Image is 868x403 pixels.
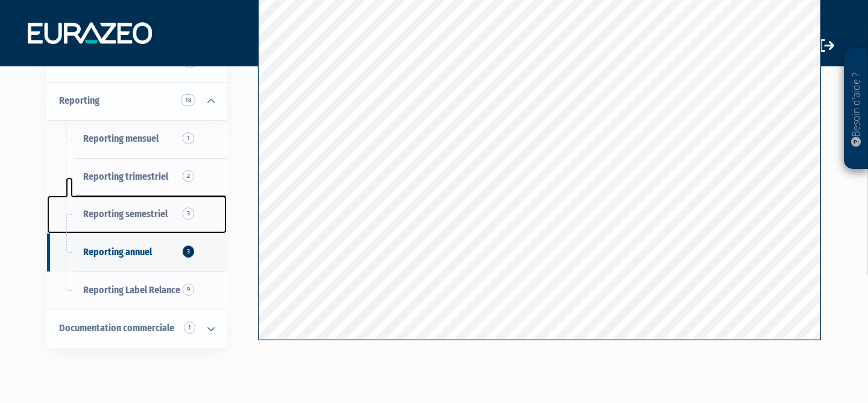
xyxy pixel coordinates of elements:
span: 9 [183,284,194,296]
span: Reporting annuel [83,246,152,258]
span: Reporting [59,95,99,106]
span: 2 [183,170,194,182]
span: 18 [181,94,195,106]
span: 3 [183,208,194,220]
a: Reporting trimestriel2 [47,158,227,196]
a: Reporting semestriel3 [47,195,227,233]
span: Reporting Label Relance [83,284,180,296]
span: 3 [183,246,194,258]
span: Reporting trimestriel [83,171,168,182]
a: Reporting mensuel1 [47,120,227,158]
img: 1732889491-logotype_eurazeo_blanc_rvb.png [28,22,152,44]
a: Reporting 18 [47,82,227,120]
a: Documentation commerciale 1 [47,309,227,347]
p: Besoin d'aide ? [849,55,863,163]
span: 1 [183,132,194,144]
span: Reporting semestriel [83,208,168,220]
a: Reporting annuel3 [47,233,227,271]
a: Reporting Label Relance9 [47,271,227,309]
span: Actualités [59,57,99,68]
span: Documentation commerciale [59,322,174,334]
span: 1 [184,322,195,334]
span: Reporting mensuel [83,133,159,144]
